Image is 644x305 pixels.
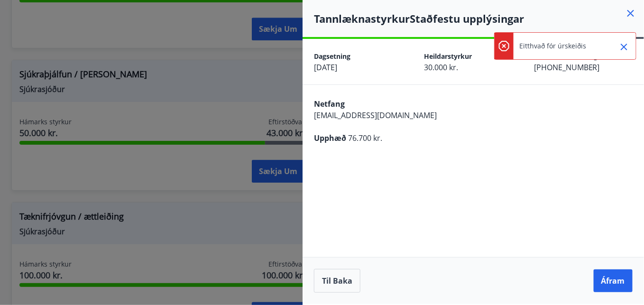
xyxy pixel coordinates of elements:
[594,269,633,292] button: Áfram
[314,11,644,26] h4: Tannlæknastyrkur Staðfestu upplýsingar
[424,62,458,73] span: 30.000 kr.
[534,62,600,73] span: [PHONE_NUMBER]
[314,62,337,73] span: [DATE]
[348,133,382,143] span: 76.700 kr.
[519,41,586,51] p: Eitthvað fór úrskeiðis
[616,39,632,55] button: Close
[314,110,437,120] span: [EMAIL_ADDRESS][DOMAIN_NAME]
[314,269,360,293] button: Til baka
[314,52,350,61] span: Dagsetning
[314,99,345,109] span: Netfang
[314,133,346,143] span: Upphæð
[424,52,472,61] span: Heildarstyrkur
